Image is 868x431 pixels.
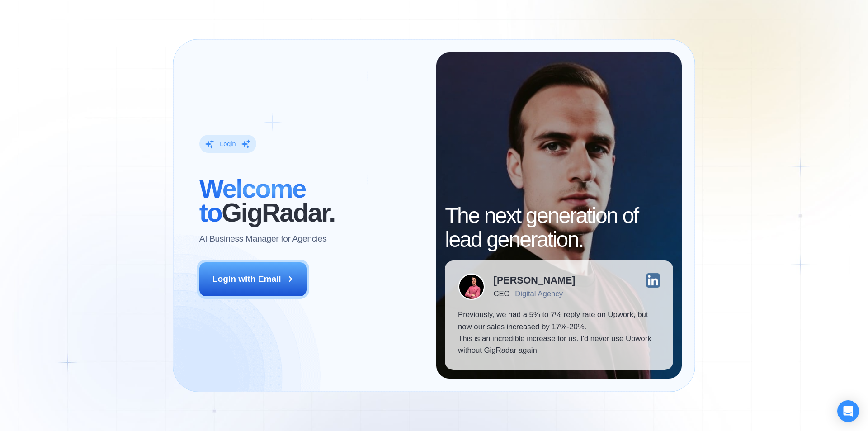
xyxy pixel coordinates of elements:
div: Login [220,140,236,148]
p: AI Business Manager for Agencies [199,233,327,245]
div: Login with Email [212,273,281,285]
h2: The next generation of lead generation. [445,204,673,252]
span: Welcome to [199,174,306,227]
button: Login with Email [199,262,307,296]
div: Digital Agency [515,289,563,298]
div: Open Intercom Messenger [837,400,859,422]
h2: ‍ GigRadar. [199,177,423,225]
div: [PERSON_NAME] [494,275,576,285]
div: CEO [494,289,509,298]
p: Previously, we had a 5% to 7% reply rate on Upwork, but now our sales increased by 17%-20%. This ... [458,309,660,357]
